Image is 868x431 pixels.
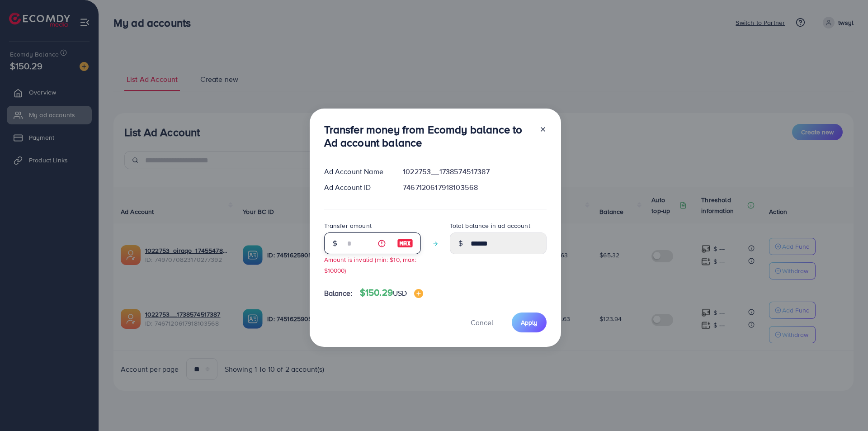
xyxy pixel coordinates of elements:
[324,288,353,298] span: Balance:
[393,288,407,298] span: USD
[512,313,547,332] button: Apply
[360,287,424,298] h4: $150.29
[317,166,396,177] div: Ad Account Name
[317,182,396,193] div: Ad Account ID
[396,166,553,177] div: 1022753__1738574517387
[414,289,423,298] img: image
[397,238,413,249] img: image
[830,390,861,424] iframe: Chat
[396,182,553,193] div: 7467120617918103568
[521,318,538,327] span: Apply
[459,313,505,332] button: Cancel
[450,221,530,230] label: Total balance in ad account
[324,123,532,149] h3: Transfer money from Ecomdy balance to Ad account balance
[324,221,372,230] label: Transfer amount
[324,255,416,274] small: Amount is invalid (min: $10, max: $10000)
[471,317,493,327] span: Cancel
